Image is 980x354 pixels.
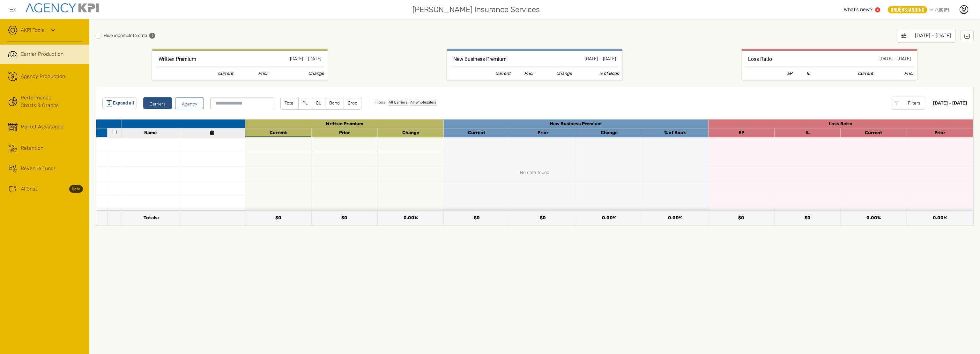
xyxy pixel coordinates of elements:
[21,165,56,172] div: Revenue Tuner
[299,97,312,109] label: PL
[344,97,361,109] label: Crop
[159,55,196,63] h3: Reported by Carrier
[644,130,706,135] div: New Business as Part of Total Written Premium
[534,70,572,77] th: Current Period Gains over the Prior Year Period
[341,214,347,221] div: $0
[897,29,956,43] button: [DATE] – [DATE]
[511,70,534,77] th: Prior
[102,98,137,109] button: Expand all
[910,29,956,43] div: [DATE] – [DATE]
[123,130,177,135] div: Name
[144,214,159,221] span: Totals:
[96,33,147,38] label: Hide incomplete data
[281,97,298,109] label: Total
[602,214,616,221] div: 0.00 %
[113,100,134,106] span: Expand all
[776,130,839,135] div: Incurred Losses
[21,144,43,152] div: Retention
[909,130,971,135] div: Prior
[540,214,546,221] div: $0
[892,97,925,110] button: Filters
[903,97,925,110] div: Filters
[247,121,442,126] div: Reported by Carrier
[474,214,480,221] div: $0
[388,99,408,106] div: All Carriers
[275,214,281,221] div: $0
[585,55,616,63] div: [DATE] – [DATE]
[313,130,376,135] div: Prior
[880,55,911,63] div: [DATE] – [DATE]
[933,100,967,106] div: [DATE] – [DATE]
[143,97,172,109] button: Carriers
[578,130,640,135] div: Change
[290,55,321,63] div: [DATE] – [DATE]
[877,8,879,11] text: 5
[710,130,773,135] div: Earned Premium
[375,99,437,106] div: Filters:
[445,121,706,126] div: Reported by Carrier
[379,130,442,135] div: Current Period Gains over the Prior Year Period
[149,33,155,39] span: Hides missing Carrier data from the selected timeframe.
[512,130,574,135] div: Prior
[866,214,881,221] div: 0.00 %
[325,97,344,109] label: Bond
[445,130,508,135] div: Current
[453,55,507,63] h3: Reported by Carrier
[234,70,268,77] th: Prior
[21,26,44,34] a: AKPI Tools
[710,121,971,126] div: Reported By Carrier
[179,70,234,77] th: Current
[26,3,99,12] img: agencykpi-logo-550x69-2d9e3fa8.png
[572,70,619,77] th: New Business as Part of Total Written Premium
[69,185,83,193] strong: Beta
[268,70,324,77] th: Current Period Gains over the Prior Year Period
[175,97,204,109] button: Agency
[738,214,744,221] div: $0
[793,70,810,77] th: Incurred Losses
[21,123,63,131] div: Market Assistance
[404,214,418,221] div: 0.00 %
[873,70,914,77] th: Prior
[769,70,793,77] th: Earned Premium
[668,214,682,221] div: 0.00 %
[410,99,437,106] div: All Wholesalers
[875,7,880,12] a: 5
[247,130,309,135] div: Current
[748,55,772,63] h3: Reported By Carrier
[474,70,511,77] th: Current
[312,97,325,109] label: CL
[933,214,947,221] div: 0.00 %
[842,130,905,135] div: Current
[21,73,65,80] span: Agency Production
[805,214,811,221] div: $0
[412,4,540,15] span: [PERSON_NAME] Insurance Services
[844,6,872,12] span: What’s new?
[811,70,874,77] th: Current
[961,31,974,41] button: Download Carrier Production for Jan 2025 – Aug 2025
[21,185,37,193] span: AI Chat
